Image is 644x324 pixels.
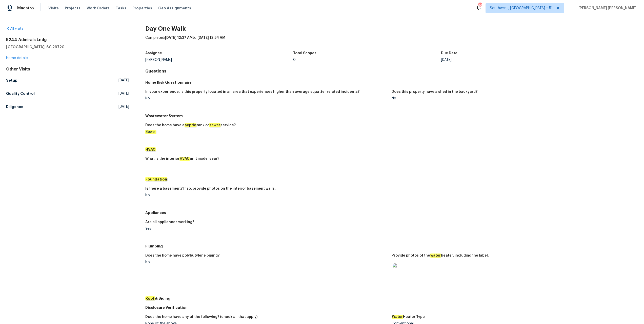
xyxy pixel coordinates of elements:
h5: Setup [6,78,17,83]
h5: Wastewater System [145,113,638,118]
span: Geo Assignments [158,6,191,11]
div: No [145,260,388,264]
h5: In your experience, is this property located in an area that experiences higher than average squa... [145,90,359,94]
div: [DATE] [441,58,589,62]
span: [DATE] 12:54 AM [197,36,225,40]
em: septic [185,123,196,127]
div: [PERSON_NAME] [145,58,293,62]
span: Work Orders [87,6,110,11]
em: Sewer [145,130,156,134]
span: [DATE] [118,91,129,96]
div: Yes [145,227,388,230]
h5: Heater Type [392,315,425,319]
div: No [392,97,634,100]
h5: Does this property have a shed in the backyard? [392,90,477,94]
h5: Home Risk Questionnaire [145,80,638,85]
h5: What is the interior unit model year? [145,157,219,160]
div: 0 [293,58,441,62]
span: Southwest, [GEOGRAPHIC_DATA] + 51 [490,6,553,11]
h5: Does the home have polybutylene piping? [145,254,219,257]
h5: Assignee [145,51,162,55]
h5: Plumbing [145,244,638,249]
a: All visits [6,27,23,30]
div: 664 [478,3,482,8]
div: Other Visits [6,67,129,72]
em: Roof [145,296,155,300]
h5: [GEOGRAPHIC_DATA], SC 29720 [6,44,129,49]
em: Foundation [145,177,167,181]
h5: Due Date [441,51,457,55]
span: [DATE] [118,104,129,109]
span: [DATE] [118,78,129,83]
h5: Does the home have any of the following? (check all that apply) [145,315,257,319]
em: HVAC [179,157,190,161]
span: [DATE] 12:37 AM [165,36,193,40]
div: No [145,97,388,100]
em: HVAC [145,147,156,151]
span: Properties [132,6,152,11]
span: Projects [65,6,80,11]
h2: 5244 Admirals Lndg [6,37,129,42]
h5: Total Scopes [293,51,316,55]
h4: Questions [145,69,638,74]
h5: Provide photos of the heater, including the label. [392,254,489,257]
em: Water [392,315,403,319]
a: Home details [6,56,28,60]
h5: Quality Control [6,91,35,96]
em: sewer [209,123,220,127]
h5: Is there a basement? If so, provide photos on the interior basement walls. [145,187,276,190]
span: Visits [48,6,59,11]
h5: Are all appliances working? [145,220,194,224]
em: water [430,254,441,258]
h5: & Siding [145,296,638,301]
span: Tasks [116,6,126,10]
h5: Appliances [145,210,638,215]
span: [PERSON_NAME] [PERSON_NAME] [576,6,636,11]
h5: Diligence [6,104,23,109]
a: Setup[DATE] [6,76,129,85]
h5: Disclosure Verification [145,305,638,310]
span: Maestro [17,6,34,11]
div: Completed: to [145,35,638,48]
h5: Does the home have a tank or service? [145,123,236,127]
h2: Day One Walk [145,26,638,31]
a: Quality Control[DATE] [6,89,129,98]
div: No [145,193,388,197]
a: Diligence[DATE] [6,102,129,111]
